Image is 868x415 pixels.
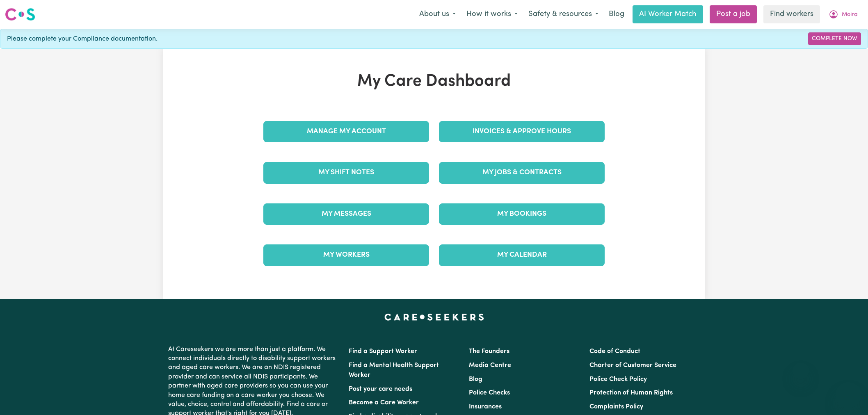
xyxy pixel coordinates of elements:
a: My Messages [263,203,429,225]
iframe: Button to launch messaging window [835,382,861,408]
a: My Bookings [439,203,605,225]
a: Careseekers logo [5,5,35,24]
a: Insurances [469,404,502,410]
a: Charter of Customer Service [589,362,676,369]
a: Media Centre [469,362,511,369]
a: My Shift Notes [263,162,429,183]
button: How it works [461,6,523,23]
a: Blog [604,5,629,23]
a: Police Check Policy [589,376,647,383]
a: Complete Now [808,32,861,45]
a: Post a job [710,5,757,23]
a: Complaints Policy [589,404,643,410]
span: Moira [842,10,858,19]
a: My Calendar [439,244,605,266]
a: My Workers [263,244,429,266]
img: Careseekers logo [5,7,35,22]
a: Become a Care Worker [349,399,419,406]
a: Find workers [763,5,820,23]
a: Protection of Human Rights [589,390,673,396]
a: Police Checks [469,390,510,396]
a: Invoices & Approve Hours [439,121,605,142]
a: Manage My Account [263,121,429,142]
a: Blog [469,376,482,383]
a: Post your care needs [349,386,412,392]
span: Please complete your Compliance documentation. [7,34,158,44]
a: Careseekers home page [384,314,484,320]
a: Find a Mental Health Support Worker [349,362,439,379]
iframe: Close message [793,363,809,379]
button: About us [414,6,461,23]
a: Code of Conduct [589,348,640,355]
a: Find a Support Worker [349,348,417,355]
h1: My Care Dashboard [258,72,610,91]
a: AI Worker Match [633,5,703,23]
button: Safety & resources [523,6,604,23]
a: My Jobs & Contracts [439,162,605,183]
a: The Founders [469,348,509,355]
button: My Account [823,6,863,23]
